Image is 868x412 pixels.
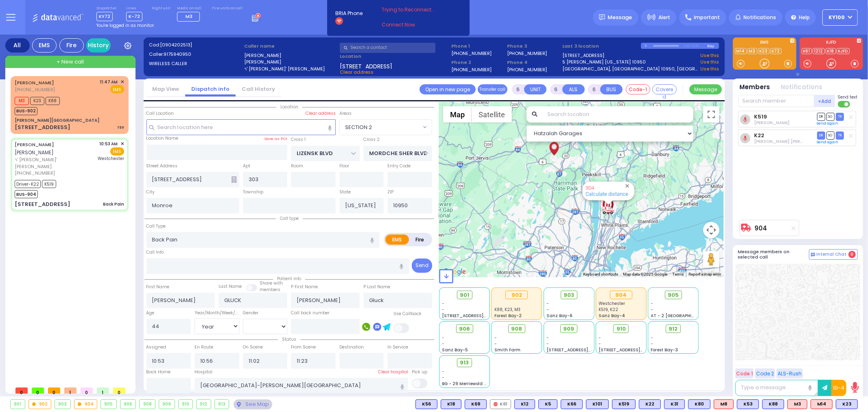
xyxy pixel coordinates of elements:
a: M14 [735,48,747,54]
span: M3 [186,13,192,20]
div: K519 [612,399,636,409]
button: Map camera controls [703,222,719,238]
label: [PERSON_NAME] [244,59,337,66]
label: Call back number [291,310,330,316]
a: Open in new page [420,84,476,94]
a: Use this [700,66,719,72]
span: - [547,335,549,341]
span: - [442,300,445,307]
span: Ky100 [829,14,845,21]
span: Driver-K22 [15,180,41,188]
span: SECTION 2 [340,120,421,134]
a: K72 [770,48,782,54]
span: 0 [113,388,125,394]
img: Logo [32,12,86,22]
div: BLS [762,399,784,409]
span: Other building occupants [231,176,237,183]
div: 903 [55,400,70,409]
span: Patient info [273,276,305,282]
div: M8 [714,399,734,409]
div: BLS [688,399,711,409]
div: ALS KJ [714,399,734,409]
label: City [146,189,155,195]
span: 908 [511,325,522,333]
a: K23 [758,48,770,54]
span: [STREET_ADDRESS][PERSON_NAME] [547,347,623,353]
input: Search a contact [340,43,435,53]
label: Floor [339,163,349,169]
div: BLS [441,399,461,409]
div: See map [234,399,272,410]
span: M3 [15,97,29,105]
label: Back Home [146,369,171,375]
span: 0 [32,388,44,394]
img: red-radio-icon.svg [494,402,498,406]
span: 903 [564,291,574,299]
button: 10-4 [831,380,846,396]
div: 902 [29,400,51,409]
a: 904 [755,225,767,231]
a: [PERSON_NAME] [15,79,54,86]
div: Westchester Medical Center-Woods Road [601,198,615,215]
span: - [651,335,654,341]
a: KJFD [837,48,850,54]
label: ר' [PERSON_NAME]' [PERSON_NAME] [244,66,337,72]
span: 0 [848,251,856,258]
span: Westchester [98,156,124,162]
div: M14 [811,399,833,409]
span: K-72 [126,12,142,21]
span: DR [817,131,825,139]
label: EMS [733,40,796,46]
span: [PHONE_NUMBER] [15,170,55,176]
label: ZIP [387,189,394,195]
label: WIRELESS CALLER [149,60,242,67]
span: TR [836,131,844,139]
a: Dispatch info [185,85,236,93]
button: Show street map [443,106,472,123]
div: BLS [737,399,759,409]
label: Call Location [146,110,174,117]
span: K88 [46,97,60,105]
button: Message [689,84,722,94]
span: Internal Chat [817,252,847,257]
div: K101 [586,399,609,409]
span: - [442,341,445,347]
div: K5 [538,399,558,409]
div: Fire [59,38,84,53]
span: 10:53 AM [100,141,118,147]
div: 904 [610,291,632,300]
div: K22 [639,399,661,409]
label: Pick up [412,369,427,375]
button: Code 2 [755,368,775,379]
div: Back Pain [103,201,124,207]
span: You're logged in as monitor. [96,22,155,28]
span: Send text [838,94,858,100]
a: 1212 [813,48,825,54]
label: Call Type [146,223,166,230]
span: ✕ [120,140,124,147]
span: Alert [658,14,670,21]
a: Map View [146,85,185,93]
label: In Service [387,344,408,351]
small: Share with [260,280,283,286]
input: Search location here [146,119,336,135]
span: BRIA Phone [335,10,363,17]
button: Internal Chat 0 [809,249,858,260]
span: [STREET_ADDRESS] [340,62,392,69]
span: 901 [460,291,469,299]
a: Open this area in Google Maps (opens a new window) [441,267,468,277]
span: 906 [459,325,470,333]
label: Use Callback [394,311,422,317]
label: [PHONE_NUMBER] [507,66,547,72]
div: K31 [664,399,685,409]
a: Use this [700,59,719,66]
span: Important [694,14,720,21]
span: - [547,307,549,313]
a: Call History [236,85,281,93]
label: Township [243,189,263,195]
label: KJFD [800,40,863,46]
button: Members [740,83,770,92]
button: Ky100 [822,9,858,26]
a: 5 [PERSON_NAME] [US_STATE] 10950 [563,59,646,66]
label: En Route [195,344,213,351]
